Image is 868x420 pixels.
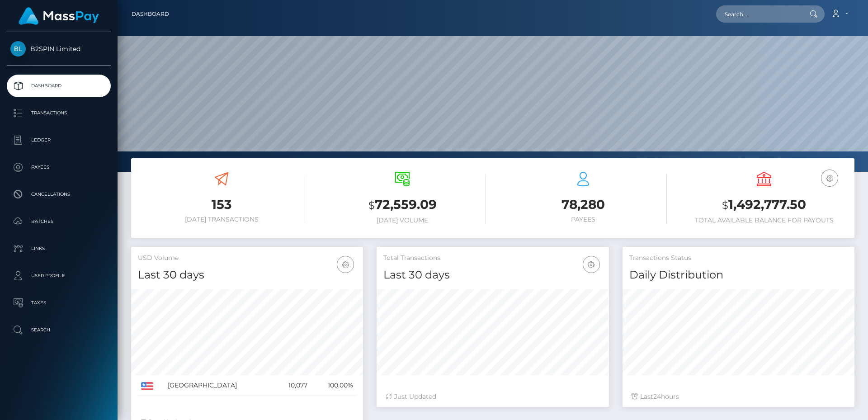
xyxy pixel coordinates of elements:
[7,129,111,151] a: Ledger
[500,216,667,223] h6: Payees
[10,41,26,57] img: B2SPIN Limited
[368,199,375,212] small: $
[138,216,305,223] h6: [DATE] Transactions
[311,375,356,396] td: 100.00%
[7,264,111,287] a: User Profile
[7,183,111,206] a: Cancellations
[10,79,107,93] p: Dashboard
[7,319,111,341] a: Search
[10,215,107,228] p: Batches
[10,242,107,255] p: Links
[383,267,602,283] h4: Last 30 days
[500,196,667,213] h3: 78,280
[7,102,111,124] a: Transactions
[141,382,153,390] img: US.png
[653,392,661,401] span: 24
[7,45,111,53] span: B2SPIN Limited
[319,196,486,214] h3: 72,559.09
[629,267,848,283] h4: Daily Distribution
[10,133,107,147] p: Ledger
[722,199,728,212] small: $
[680,196,848,214] h3: 1,492,777.50
[10,269,107,283] p: User Profile
[383,254,602,263] h5: Total Transactions
[680,217,848,224] h6: Total Available Balance for Payouts
[7,75,111,97] a: Dashboard
[10,160,107,174] p: Payees
[132,5,169,24] a: Dashboard
[138,254,356,263] h5: USD Volume
[7,210,111,233] a: Batches
[716,5,801,23] input: Search...
[138,196,305,213] h3: 153
[10,296,107,310] p: Taxes
[632,392,845,401] div: Last hours
[7,292,111,314] a: Taxes
[19,7,99,25] img: MassPay Logo
[7,237,111,260] a: Links
[629,254,848,263] h5: Transactions Status
[10,323,107,337] p: Search
[274,375,311,396] td: 10,077
[10,188,107,201] p: Cancellations
[138,267,356,283] h4: Last 30 days
[7,156,111,179] a: Payees
[10,106,107,120] p: Transactions
[386,392,599,401] div: Just Updated
[319,217,486,224] h6: [DATE] Volume
[165,375,274,396] td: [GEOGRAPHIC_DATA]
